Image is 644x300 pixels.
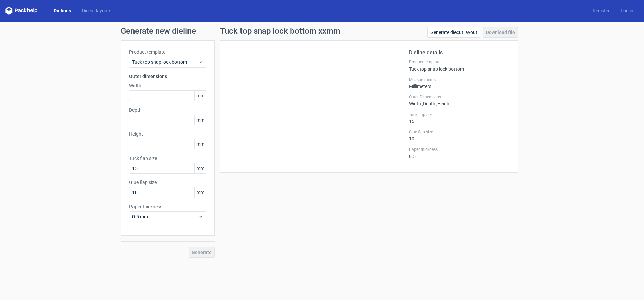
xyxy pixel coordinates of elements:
[129,179,206,186] label: Glue flap size
[129,73,206,80] h3: Outer dimensions
[194,139,206,149] span: mm
[615,7,639,14] a: Log in
[409,77,509,82] label: Measurements
[194,163,206,173] span: mm
[129,49,206,55] label: Product template
[76,7,117,14] a: Diecut layouts
[194,187,206,198] span: mm
[409,147,509,152] label: Paper thickness
[409,94,509,100] label: Outer Dimensions
[194,115,206,125] span: mm
[409,129,509,141] div: 10
[409,112,509,117] label: Tuck flap size
[132,213,198,220] span: 0.5 mm
[194,91,206,101] span: mm
[409,112,509,124] div: 15
[409,129,509,135] label: Glue flap size
[409,147,509,159] div: 0.5
[409,77,509,89] div: Millimeters
[427,27,480,38] a: Generate diecut layout
[587,7,615,14] a: Register
[129,131,206,137] label: Height
[129,203,206,210] label: Paper thickness
[436,101,452,106] span: , Height :
[121,27,523,35] h1: Generate new dieline
[409,59,509,72] div: Tuck top snap lock bottom
[409,101,422,106] span: Width :
[220,27,340,35] h1: Tuck top snap lock bottom xxmm
[422,101,436,106] span: , Depth :
[129,82,206,89] label: Width
[48,7,76,14] a: Dielines
[129,155,206,162] label: Tuck flap size
[409,59,509,65] label: Product template
[132,59,198,66] span: Tuck top snap lock bottom
[409,49,509,57] h2: Dieline details
[129,106,206,113] label: Depth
